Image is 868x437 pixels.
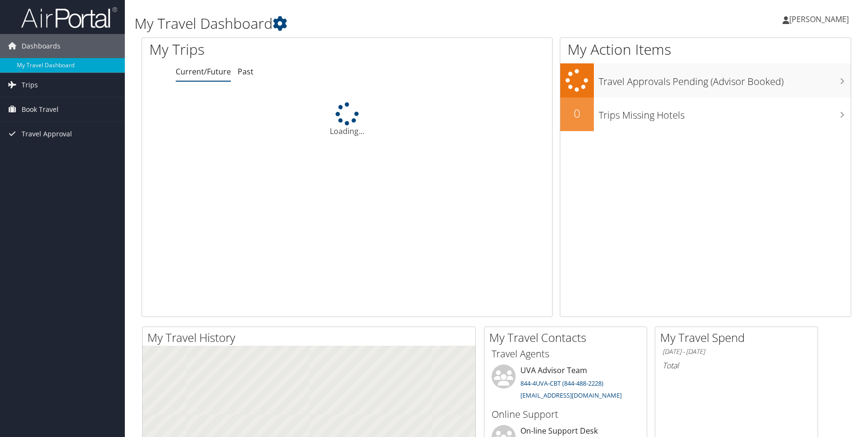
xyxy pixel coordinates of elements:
h3: Trips Missing Hotels [599,104,851,122]
h6: [DATE] - [DATE] [663,347,810,356]
img: airportal-logo.png [21,6,117,29]
h1: My Trips [149,39,374,60]
h3: Travel Agents [492,347,639,361]
h2: 0 [560,105,594,121]
a: 844-4UVA-CBT (844-488-2228) [520,379,603,388]
span: [PERSON_NAME] [789,14,849,24]
a: 0Trips Missing Hotels [560,97,851,131]
a: [PERSON_NAME] [783,5,858,34]
h2: My Travel Contacts [489,329,647,346]
span: Travel Approval [22,122,72,146]
h6: Total [663,360,810,371]
h1: My Action Items [560,39,851,60]
span: Dashboards [22,34,60,58]
h1: My Travel Dashboard [134,13,617,34]
li: UVA Advisor Team [487,364,644,404]
span: Book Travel [22,97,59,121]
h3: Online Support [492,408,639,421]
a: Current/Future [176,66,231,77]
h2: My Travel History [147,329,475,346]
a: Travel Approvals Pending (Advisor Booked) [560,63,851,97]
div: Loading... [142,102,552,137]
a: [EMAIL_ADDRESS][DOMAIN_NAME] [520,391,622,400]
a: Past [238,66,253,77]
span: Trips [22,73,38,97]
h2: My Travel Spend [660,329,818,346]
h3: Travel Approvals Pending (Advisor Booked) [599,70,851,88]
